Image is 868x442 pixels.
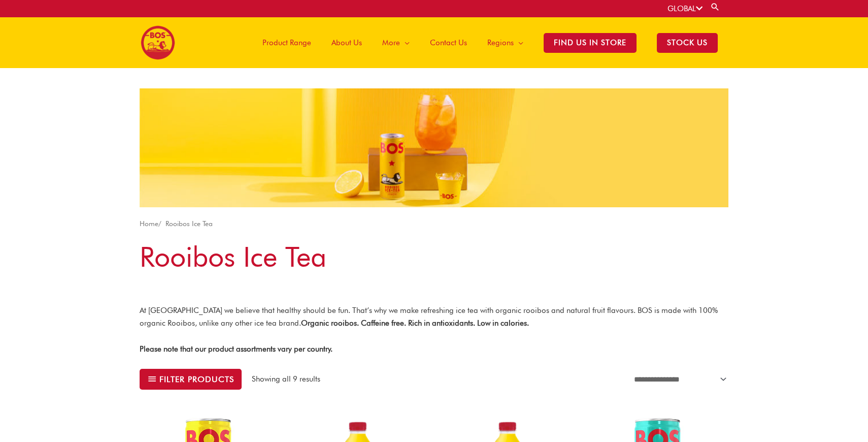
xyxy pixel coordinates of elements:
span: Find Us in Store [544,33,637,53]
nav: Breadcrumb [140,217,728,230]
a: GLOBAL [667,4,703,13]
a: Search button [710,2,720,12]
button: Filter products [140,369,242,390]
select: Shop order [628,369,728,389]
span: Contact Us [430,27,467,58]
a: Regions [477,17,533,68]
span: Filter products [159,375,234,383]
a: Product Range [252,17,321,68]
a: More [372,17,420,68]
span: Regions [487,27,514,58]
span: More [382,27,400,58]
p: Showing all 9 results [252,373,320,385]
span: About Us [331,27,362,58]
a: Home [140,219,158,228]
a: STOCK US [647,17,728,68]
a: Contact Us [420,17,477,68]
a: Find Us in Store [533,17,647,68]
strong: Please note that our product assortments vary per country. [140,344,332,354]
h1: Rooibos Ice Tea [140,237,728,276]
strong: Organic rooibos. Caffeine free. Rich in antioxidants. Low in calories. [301,319,529,328]
span: Product Range [262,27,311,58]
nav: Site Navigation [245,17,728,68]
span: STOCK US [657,33,718,53]
img: BOS logo finals-200px [141,25,175,60]
a: About Us [321,17,372,68]
p: At [GEOGRAPHIC_DATA] we believe that healthy should be fun. That’s why we make refreshing ice tea... [140,304,728,330]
